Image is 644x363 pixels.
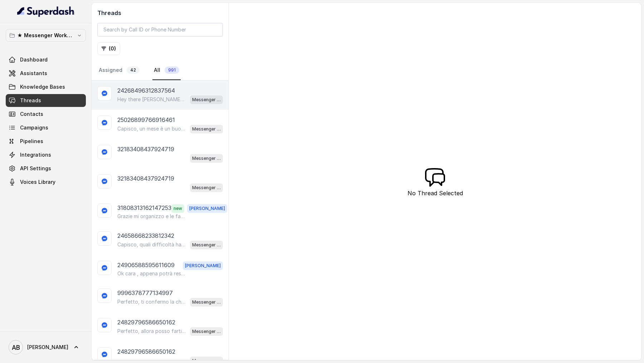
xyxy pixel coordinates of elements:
[6,29,86,42] button: ★ Messenger Workspace
[6,67,86,80] a: Assistants
[12,344,20,351] text: AB
[117,96,186,103] p: Hey there [PERSON_NAME]! This is testing
[97,9,223,17] h2: Threads
[183,261,223,270] span: [PERSON_NAME]
[117,289,173,297] p: 9996378777134997
[117,298,186,305] p: Perfetto, ti confermo la chiamata per [DATE] alle 17:00! Un nostro segretario ti chiamerà per ela...
[6,337,86,357] a: [PERSON_NAME]
[117,203,171,213] p: 31808313162147253
[6,148,86,161] a: Integrations
[20,97,41,104] span: Threads
[27,344,68,351] span: [PERSON_NAME]
[171,204,184,213] span: new
[117,231,174,240] p: 24658668233812342
[6,53,86,66] a: Dashboard
[117,347,175,356] p: 24829796586650162
[192,241,221,249] p: Messenger Metodo FESPA v2
[152,61,181,80] a: All991
[20,165,51,172] span: API Settings
[117,174,174,183] p: 32183408437924719
[20,56,48,63] span: Dashboard
[97,61,141,80] a: Assigned42
[408,189,463,197] p: No Thread Selected
[127,67,140,74] span: 42
[117,116,175,124] p: 25026899766916461
[6,162,86,175] a: API Settings
[192,184,221,191] p: Messenger Metodo FESPA v2
[20,178,55,186] span: Voices Library
[6,176,86,188] a: Voices Library
[6,94,86,107] a: Threads
[117,213,186,220] p: Grazie mi organizzo e le faccio sapere
[6,108,86,121] a: Contacts
[17,31,74,40] p: ★ Messenger Workspace
[97,61,223,80] nav: Tabs
[192,328,221,335] p: Messenger Metodo FESPA v2
[117,328,186,335] p: Perfetto, allora posso farti fare una breve chiamata informativa gratuita di 5 minuti con uno dei...
[192,299,221,306] p: Messenger Metodo FESPA v2
[20,111,43,118] span: Contacts
[20,138,43,145] span: Pipelines
[20,124,48,131] span: Campaigns
[6,121,86,134] a: Campaigns
[6,80,86,93] a: Knowledge Bases
[117,270,186,277] p: Ok cara , appena potrà restiamo a sua disposizione .. Buona giornata
[192,96,221,103] p: Messenger Metodo FESPA v2
[97,23,223,36] input: Search by Call ID or Phone Number
[165,67,179,74] span: 991
[20,151,51,158] span: Integrations
[117,241,186,248] p: Capisco, quali difficoltà hai riscontrato? Perché hai smesso di seguire quel percorso?
[97,42,120,55] button: (0)
[20,83,65,90] span: Knowledge Bases
[6,135,86,148] a: Pipelines
[117,145,174,153] p: 32183408437924719
[117,318,175,327] p: 24829796586650162
[117,125,186,132] p: Capisco, un mese è un buon inizio. Contare le calorie spesso blocca il metabolismo perché non con...
[117,261,175,270] p: 24906588595611609
[17,6,75,17] img: light.svg
[192,126,221,133] p: Messenger Metodo FESPA v2
[117,86,175,95] p: 24268496312837564
[187,204,227,213] span: [PERSON_NAME]
[192,155,221,162] p: Messenger Metodo FESPA v2
[20,70,47,77] span: Assistants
